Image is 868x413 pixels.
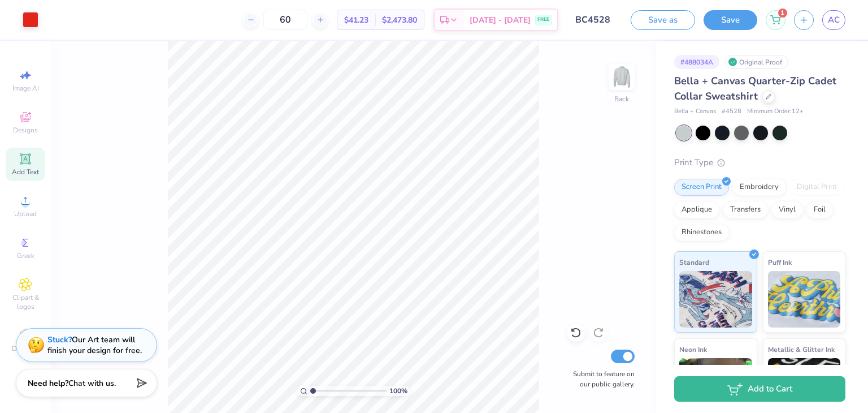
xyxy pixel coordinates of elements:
span: [DATE] - [DATE] [470,14,531,26]
div: Applique [674,201,719,218]
span: # 4528 [722,107,741,117]
div: Digital Print [789,179,844,196]
div: Vinyl [771,201,803,218]
span: Neon Ink [679,343,707,355]
span: Metallic & Glitter Ink [768,343,835,355]
span: Chat with us. [68,378,116,389]
span: Puff Ink [768,256,792,268]
div: Foil [806,201,833,218]
img: Puff Ink [768,271,841,328]
img: Standard [679,271,752,328]
span: 100 % [389,386,407,396]
span: AC [828,14,840,27]
span: $2,473.80 [382,14,417,26]
div: Screen Print [674,179,729,196]
div: Back [614,94,629,104]
button: Save [704,10,757,30]
span: Decorate [12,344,39,353]
button: Add to Cart [674,376,845,402]
span: Standard [679,256,709,268]
span: Minimum Order: 12 + [747,107,804,117]
span: Clipart & logos [6,293,45,311]
span: Upload [14,209,37,218]
span: Bella + Canvas Quarter-Zip Cadet Collar Sweatshirt [674,74,836,103]
div: # 488034A [674,55,719,69]
input: – – [263,10,307,30]
div: Original Proof [725,55,788,69]
img: Back [610,66,633,88]
div: Transfers [723,201,768,218]
strong: Need help? [28,378,68,389]
span: Designs [13,126,38,135]
span: $41.23 [344,14,368,26]
button: Save as [631,10,695,30]
label: Submit to feature on our public gallery. [567,369,635,389]
span: Add Text [12,167,39,177]
input: Untitled Design [567,8,622,31]
strong: Stuck? [47,334,72,345]
div: Rhinestones [674,224,729,241]
a: AC [822,10,845,30]
span: Greek [17,251,34,260]
div: Print Type [674,156,845,169]
span: FREE [537,16,549,24]
span: 1 [778,8,787,18]
div: Our Art team will finish your design for free. [47,334,142,356]
span: Bella + Canvas [674,107,716,117]
span: Image AI [12,84,39,93]
div: Embroidery [732,179,786,196]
